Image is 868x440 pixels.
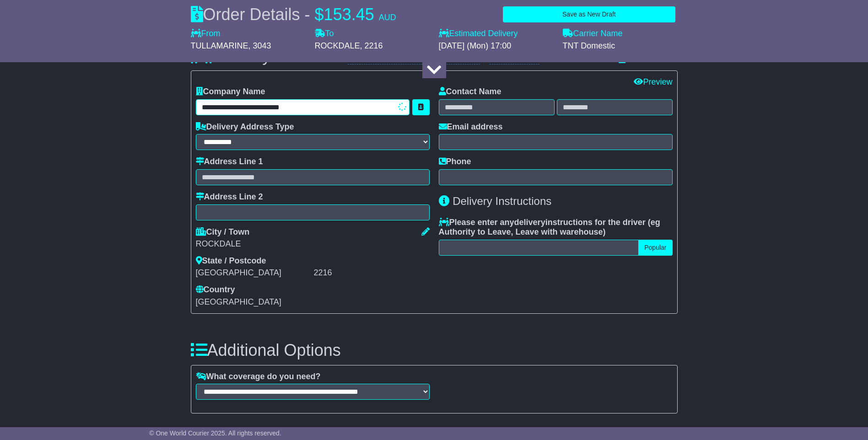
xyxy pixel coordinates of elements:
label: What coverage do you need? [196,372,321,382]
label: State / Postcode [196,256,266,266]
label: Please enter any instructions for the driver ( ) [439,218,673,237]
label: Delivery Address Type [196,122,294,132]
span: Delivery Instructions [453,195,551,207]
label: Phone [439,157,471,167]
span: , 3043 [248,41,271,50]
label: Address Line 2 [196,192,263,202]
h3: Additional Options [191,341,678,360]
span: 153.45 [324,5,374,24]
span: ROCKDALE [315,41,360,50]
div: TNT Domestic [563,41,678,51]
button: Popular [638,240,672,256]
div: 2216 [314,268,430,278]
label: From [191,29,221,39]
label: Carrier Name [563,29,623,39]
label: Estimated Delivery [439,29,554,39]
label: City / Town [196,227,250,237]
span: delivery [514,218,545,227]
span: © One World Courier 2025. All rights reserved. [149,429,281,437]
div: [GEOGRAPHIC_DATA] [196,268,312,278]
label: Country [196,285,235,295]
label: To [315,29,334,39]
span: [GEOGRAPHIC_DATA] [196,297,281,306]
div: Order Details - [191,5,396,24]
span: eg Authority to Leave, Leave with warehouse [439,218,660,237]
label: Contact Name [439,87,501,97]
label: Company Name [196,87,265,97]
span: $ [315,5,324,24]
label: Email address [439,122,503,132]
span: , 2216 [360,41,383,50]
button: Save as New Draft [503,6,675,22]
div: ROCKDALE [196,239,430,249]
a: Preview [634,77,672,86]
div: [DATE] (Mon) 17:00 [439,41,554,51]
span: TULLAMARINE [191,41,248,50]
span: AUD [379,13,396,22]
label: Address Line 1 [196,157,263,167]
